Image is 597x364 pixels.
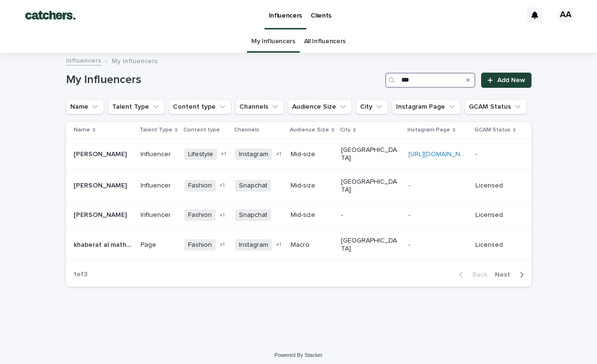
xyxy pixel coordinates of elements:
span: Fashion [184,180,216,192]
p: Name [74,125,90,135]
tr: [PERSON_NAME][PERSON_NAME] InfluencerFashion+1SnapchatMid-size--- Licensed [66,202,531,229]
span: Instagram [235,239,272,251]
p: GCAM Status [474,125,511,135]
p: Influencer [141,150,177,159]
p: - [408,239,412,249]
p: Instagram Page [407,125,450,135]
span: + 1 [219,183,225,188]
a: [URL][DOMAIN_NAME] [408,151,475,158]
span: + 1 [276,242,281,248]
span: Fashion [184,209,216,221]
button: Audience Size [288,99,352,114]
p: Mid-size [291,211,333,219]
button: Instagram Page [392,99,461,114]
p: Page [141,241,177,249]
p: Mid-size [291,150,333,159]
a: Influencers [66,55,101,65]
p: Channels [234,125,259,135]
span: + 1 [276,151,281,157]
p: [GEOGRAPHIC_DATA] [341,237,400,253]
button: Content type [169,99,231,114]
p: Content type [183,125,220,135]
p: Audience Size [290,125,329,135]
img: v2itfyCJQeeYoQfrvWhc [19,6,82,25]
p: [GEOGRAPHIC_DATA] [341,146,400,162]
p: [PERSON_NAME] [74,209,129,219]
span: + 1 [219,242,225,248]
p: 1 of 3 [66,263,95,286]
p: Licensed [475,211,516,219]
p: Macro [291,241,333,249]
button: Back [451,271,491,279]
p: Influencer [141,182,177,190]
h1: My Influencers [66,73,382,87]
span: Back [467,271,487,278]
p: - [408,209,412,219]
p: My Influencers [112,55,158,65]
button: Next [491,271,531,279]
p: [PERSON_NAME] [74,149,129,159]
p: City [340,125,351,135]
p: - [341,211,400,219]
span: Snapchat [235,180,271,192]
p: [PERSON_NAME] [74,180,129,190]
button: Name [66,99,104,114]
p: Mid-size [291,182,333,190]
div: AA [558,8,573,23]
tr: [PERSON_NAME][PERSON_NAME] InfluencerLifestyle+1Instagram+1Mid-size[GEOGRAPHIC_DATA][URL][DOMAIN_... [66,139,531,170]
a: My Influencers [251,30,295,53]
p: - [475,150,516,159]
p: [GEOGRAPHIC_DATA] [341,178,400,194]
span: Next [495,271,516,278]
span: Snapchat [235,209,271,221]
a: All Influencers [304,30,346,53]
button: Talent Type [108,99,165,114]
p: Licensed [475,241,516,249]
button: Channels [235,99,284,114]
p: khaberat al math-har [74,239,135,249]
span: Instagram [235,149,272,160]
span: Fashion [184,239,216,251]
tr: khaberat al math-harkhaberat al math-har PageFashion+1Instagram+1Macro[GEOGRAPHIC_DATA]-- Licensed [66,229,531,261]
span: + 1 [221,151,226,157]
p: Influencer [141,211,177,219]
input: Search [385,73,475,88]
span: + 1 [219,213,225,218]
span: Add New [497,77,525,84]
button: City [356,99,388,114]
button: GCAM Status [464,99,527,114]
p: - [408,180,412,190]
a: Powered By Stacker [275,352,322,358]
tr: [PERSON_NAME][PERSON_NAME] InfluencerFashion+1SnapchatMid-size[GEOGRAPHIC_DATA]-- Licensed [66,170,531,202]
span: Lifestyle [184,149,217,160]
p: Talent Type [140,125,172,135]
p: Licensed [475,182,516,190]
a: Add New [481,73,531,88]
